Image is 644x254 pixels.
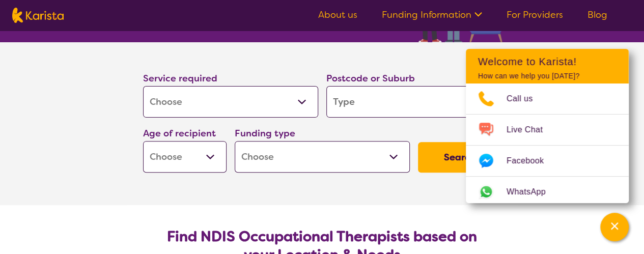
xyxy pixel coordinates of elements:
a: Web link opens in a new tab. [466,177,629,207]
a: Blog [587,9,607,21]
button: Channel Menu [600,213,629,241]
a: For Providers [507,9,563,21]
a: Funding Information [382,9,482,21]
a: About us [318,9,357,21]
input: Type [326,86,501,118]
span: Call us [507,91,545,106]
button: Search [418,142,501,173]
img: Karista logo [12,8,64,23]
label: Postcode or Suburb [326,72,415,84]
label: Service required [143,72,217,84]
p: How can we help you [DATE]? [478,72,617,80]
label: Age of recipient [143,127,216,139]
label: Funding type [235,127,295,139]
ul: Choose channel [466,83,629,207]
span: Live Chat [507,122,555,137]
h2: Welcome to Karista! [478,55,617,68]
span: WhatsApp [507,184,558,200]
div: Channel Menu [466,49,629,203]
span: Facebook [507,153,556,168]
